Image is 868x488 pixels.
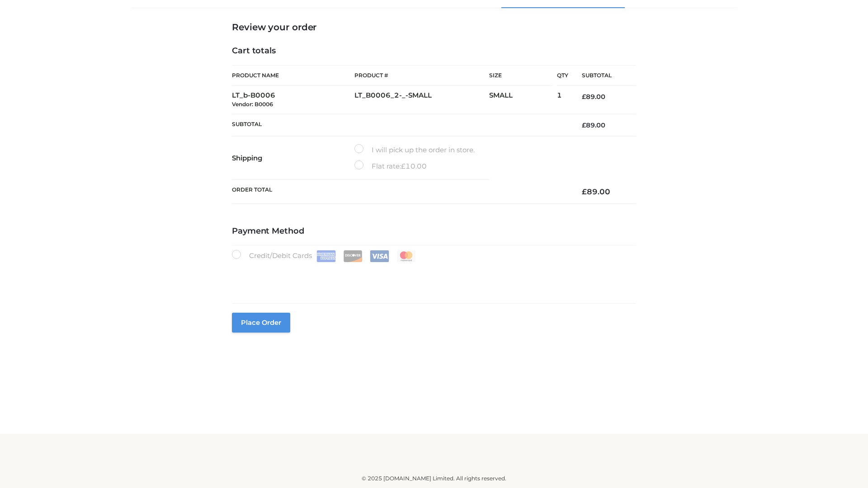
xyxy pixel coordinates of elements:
label: I will pick up the order in store. [354,144,475,156]
th: Subtotal [568,66,636,86]
img: Mastercard [396,250,416,262]
span: £ [401,162,406,170]
bdi: 89.00 [582,93,605,101]
span: £ [582,93,586,101]
th: Size [489,66,552,86]
th: Product Name [232,65,354,86]
button: Place order [232,313,290,333]
label: Flat rate: [354,160,427,172]
td: LT_b-B0006 [232,86,354,114]
th: Order Total [232,180,568,204]
iframe: Secure payment input frame [230,260,634,293]
bdi: 89.00 [582,187,610,196]
h4: Payment Method [232,226,636,236]
img: Discover [343,250,363,262]
th: Shipping [232,136,354,180]
small: Vendor: B0006 [232,101,273,108]
th: Qty [557,65,568,86]
td: SMALL [489,86,557,114]
h3: Review your order [232,22,636,33]
div: © 2025 [DOMAIN_NAME] Limited. All rights reserved. [134,474,734,483]
span: £ [582,121,586,129]
th: Product # [354,65,489,86]
bdi: 10.00 [401,162,427,170]
span: £ [582,187,587,196]
img: Visa [370,250,389,262]
label: Credit/Debit Cards [232,250,417,262]
bdi: 89.00 [582,121,605,129]
td: 1 [557,86,568,114]
h4: Cart totals [232,46,636,56]
th: Subtotal [232,114,568,136]
td: LT_B0006_2-_-SMALL [354,86,489,114]
img: Amex [316,250,336,262]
